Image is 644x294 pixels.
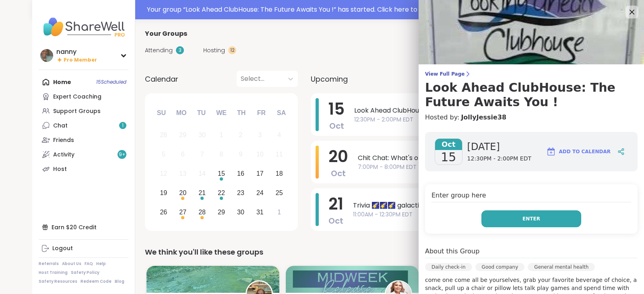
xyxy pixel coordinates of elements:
div: 12 [160,168,167,179]
div: 28 [160,130,167,140]
div: Choose Saturday, November 1st, 2025 [270,204,288,221]
span: Attending [145,46,173,55]
div: Not available Saturday, October 11th, 2025 [270,146,288,163]
a: Expert Coaching [39,89,128,104]
h4: Enter group here [431,191,631,202]
button: Add to Calendar [543,142,614,161]
a: Support Groups [39,104,128,118]
div: 10 [256,149,264,160]
div: Th [233,104,250,122]
span: Trivia 🌠🌠🌠 galactic fun blast [353,201,588,210]
a: View Full PageLook Ahead ClubHouse: The Future Awaits You ! [425,71,638,109]
div: 30 [198,130,206,140]
a: Friends [39,133,128,147]
div: Choose Sunday, October 26th, 2025 [155,204,172,221]
a: Host Training [39,270,68,275]
a: Chat1 [39,118,128,133]
div: 27 [179,207,186,218]
div: Not available Sunday, September 28th, 2025 [155,127,172,144]
div: 14 [198,168,206,179]
a: JollyJessie38 [461,113,506,122]
div: 6 [181,149,185,160]
div: We think you'll like these groups [145,247,602,258]
div: Choose Thursday, October 16th, 2025 [232,165,250,183]
div: 26 [160,207,167,218]
div: 9 [239,149,242,160]
div: Earn $20 Credit [39,220,128,234]
span: 7:00PM - 8:00PM EDT [358,163,588,171]
img: ShareWell Nav Logo [39,13,128,41]
div: 28 [198,207,206,218]
span: Oct [435,139,462,150]
div: Choose Monday, October 20th, 2025 [174,184,192,201]
span: View Full Page [425,71,638,77]
div: Not available Friday, October 3rd, 2025 [251,127,268,144]
div: Choose Sunday, October 19th, 2025 [155,184,172,201]
div: Choose Friday, October 24th, 2025 [251,184,268,201]
span: Your Groups [145,29,187,39]
a: Safety Policy [71,270,99,275]
div: Choose Friday, October 31st, 2025 [251,204,268,221]
div: 24 [256,187,264,198]
div: 18 [276,168,283,179]
a: Help [96,261,106,267]
span: 15 [441,150,456,164]
a: Logout [39,241,128,256]
div: Not available Tuesday, September 30th, 2025 [194,127,211,144]
img: ShareWell Logomark [546,147,556,156]
span: Oct [328,215,343,226]
a: Activity9+ [39,147,128,162]
img: nanny [40,49,53,62]
div: nanny [56,47,97,56]
div: Logout [52,245,73,253]
div: 8 [220,149,223,160]
a: Host [39,162,128,176]
h4: Hosted by: [425,113,638,122]
div: 20 [179,187,186,198]
div: Not available Thursday, October 9th, 2025 [232,146,250,163]
div: Choose Thursday, October 23rd, 2025 [232,184,250,201]
div: 3 [176,46,184,54]
span: 12:30PM - 2:00PM EDT [467,155,531,163]
div: month 2025-10 [154,125,289,222]
div: General mental health [528,263,595,271]
div: 4 [277,130,281,140]
div: Tu [192,104,210,122]
div: Not available Tuesday, October 14th, 2025 [194,165,211,183]
div: 25 [276,187,283,198]
div: 29 [218,207,225,218]
div: Choose Saturday, October 25th, 2025 [270,184,288,201]
a: Blog [115,279,124,284]
div: Not available Sunday, October 5th, 2025 [155,146,172,163]
div: 15 [218,168,225,179]
div: Activity [53,151,74,159]
div: Your group “ Look Ahead ClubHouse: The Future Awaits You ! ” has started. Click here to enter! [147,5,607,14]
div: 22 [218,187,225,198]
div: 16 [237,168,244,179]
a: Referrals [39,261,59,267]
div: 13 [179,168,186,179]
span: Hosting [203,46,225,55]
div: Choose Tuesday, October 28th, 2025 [194,204,211,221]
div: Expert Coaching [53,93,101,101]
a: FAQ [85,261,93,267]
button: Enter [481,210,581,227]
div: Chat [53,122,68,130]
div: Mo [172,104,190,122]
div: We [213,104,230,122]
div: Not available Monday, October 13th, 2025 [174,165,192,183]
span: Calendar [145,74,178,84]
span: 21 [328,193,343,215]
span: Chit Chat: What's on your Mind? [358,153,588,163]
span: 20 [328,145,348,168]
div: Not available Tuesday, October 7th, 2025 [194,146,211,163]
div: Choose Wednesday, October 22nd, 2025 [213,184,230,201]
div: 11 [276,149,283,160]
div: 17 [256,168,264,179]
div: Sa [272,104,290,122]
a: About Us [62,261,81,267]
div: 2 [239,130,242,140]
div: 21 [198,187,206,198]
div: 30 [237,207,244,218]
div: Choose Wednesday, October 15th, 2025 [213,165,230,183]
